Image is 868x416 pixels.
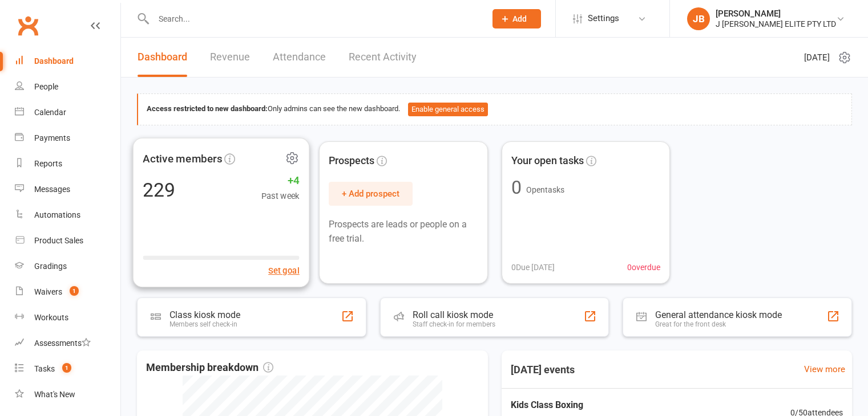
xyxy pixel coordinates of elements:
[492,9,541,28] button: Add
[15,228,120,254] a: Product Sales
[804,362,845,376] a: View more
[15,254,120,279] a: Gradings
[34,185,70,194] div: Messages
[413,309,495,320] div: Roll call kiosk mode
[169,320,240,328] div: Members self check-in
[34,56,74,66] div: Dashboard
[34,236,83,245] div: Product Sales
[512,14,527,23] span: Add
[34,287,62,296] div: Waivers
[588,6,619,31] span: Settings
[329,217,478,246] p: Prospects are leads or people on a free trial.
[511,178,522,197] div: 0
[169,309,240,320] div: Class kiosk mode
[15,331,120,356] a: Assessments
[147,104,268,113] strong: Access restricted to new dashboard:
[138,38,187,77] a: Dashboard
[34,159,62,168] div: Reports
[526,185,564,194] span: Open tasks
[70,286,79,296] span: 1
[511,398,675,413] span: Kids Class Boxing
[329,153,374,169] span: Prospects
[511,153,584,169] span: Your open tasks
[143,150,222,167] span: Active members
[627,261,660,274] span: 0 overdue
[261,189,300,202] span: Past week
[15,202,120,228] a: Automations
[34,262,67,271] div: Gradings
[34,133,70,142] div: Payments
[150,11,478,27] input: Search...
[143,180,175,199] div: 229
[210,38,250,77] a: Revenue
[408,103,488,116] button: Enable general access
[15,177,120,202] a: Messages
[15,356,120,382] a: Tasks 1
[15,382,120,407] a: What's New
[15,74,120,100] a: People
[15,279,120,305] a: Waivers 1
[34,82,58,91] div: People
[329,182,413,206] button: + Add prospect
[687,7,710,30] div: JB
[511,261,555,274] span: 0 Due [DATE]
[716,9,836,19] div: [PERSON_NAME]
[655,320,782,328] div: Great for the front desk
[15,48,120,74] a: Dashboard
[34,338,91,348] div: Assessments
[34,210,80,219] div: Automations
[34,390,75,399] div: What's New
[34,108,66,117] div: Calendar
[273,38,326,77] a: Attendance
[15,125,120,151] a: Payments
[502,360,584,380] h3: [DATE] events
[146,360,273,376] span: Membership breakdown
[14,11,42,40] a: Clubworx
[261,172,300,189] span: +4
[15,151,120,177] a: Reports
[268,263,300,277] button: Set goal
[62,363,71,373] span: 1
[655,309,782,320] div: General attendance kiosk mode
[349,38,417,77] a: Recent Activity
[147,103,843,116] div: Only admins can see the new dashboard.
[15,305,120,331] a: Workouts
[15,100,120,125] a: Calendar
[716,19,836,29] div: J [PERSON_NAME] ELITE PTY LTD
[34,364,55,373] div: Tasks
[34,313,68,322] div: Workouts
[413,320,495,328] div: Staff check-in for members
[804,51,830,64] span: [DATE]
